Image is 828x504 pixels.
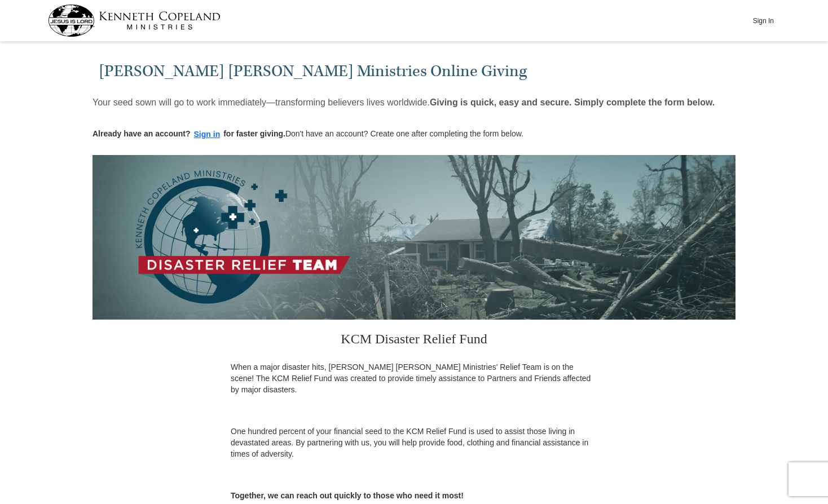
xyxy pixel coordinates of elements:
img: kcm-header-logo.svg [48,5,221,37]
b: Together, we can reach out quickly to those who need it most! [231,491,464,500]
p: When a major disaster hits, [PERSON_NAME] [PERSON_NAME] Ministries' Relief Team is on the scene! ... [231,361,597,395]
p: One hundred percent of your financial seed to the KCM Relief Fund is used to assist those living ... [231,426,597,459]
p: Don't have an account? Create one after completing the form below. [93,128,523,141]
button: Sign In [746,12,780,29]
strong: Giving is quick, easy and secure. Simply complete the form below. [430,98,715,107]
p: Your seed sown will go to work immediately—transforming believers lives worldwide. [93,97,715,108]
h3: KCM Disaster Relief Fund [231,320,597,361]
button: Sign in [191,128,224,141]
strong: Already have an account? for faster giving. [93,129,285,138]
h1: [PERSON_NAME] [PERSON_NAME] Ministries Online Giving [99,62,730,81]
